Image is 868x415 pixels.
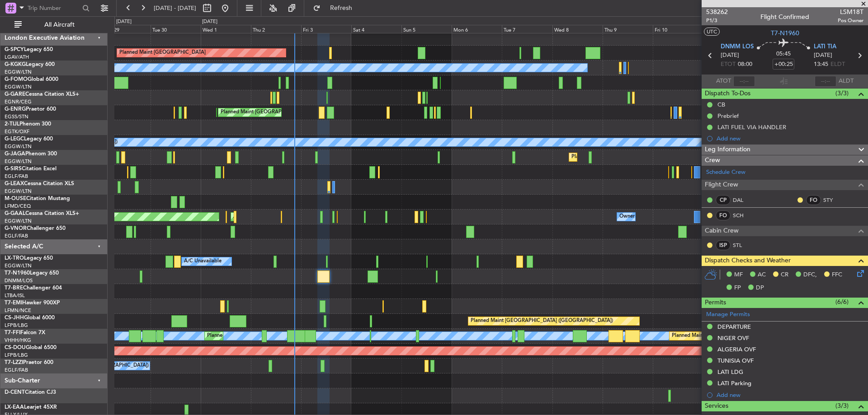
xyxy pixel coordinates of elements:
span: T7-N1960 [771,28,799,38]
span: (6/6) [835,297,849,307]
a: Schedule Crew [706,168,745,177]
a: LTBA/ISL [5,292,25,299]
a: EGGW/LTN [5,84,32,90]
a: EGGW/LTN [5,143,32,150]
a: EGGW/LTN [5,158,32,165]
a: LFMN/NCE [5,307,31,314]
a: EGSS/STN [5,113,28,120]
div: Planned Maint [GEOGRAPHIC_DATA] ([GEOGRAPHIC_DATA]) [571,150,714,164]
span: T7-EMI [5,300,22,306]
span: P1/3 [706,17,728,24]
div: Fri 3 [301,25,351,33]
div: Planned Maint [GEOGRAPHIC_DATA] ([GEOGRAPHIC_DATA]) [221,106,363,119]
span: G-ENRG [5,107,26,112]
div: CP [716,195,731,205]
a: EGLF/FAB [5,233,28,239]
a: T7-N1960Legacy 650 [5,270,59,276]
span: Services [705,401,728,411]
div: LATI Parking [717,379,751,387]
span: G-LEAX [5,181,24,187]
span: Cabin Crew [705,226,739,236]
span: (3/3) [835,401,849,410]
div: DEPARTURE [717,323,751,331]
span: G-KGKG [5,62,26,67]
a: M-OUSECitation Mustang [5,196,70,201]
span: AC [758,270,766,280]
a: G-SIRSCitation Excel [5,166,57,172]
div: Tue 30 [151,25,201,33]
span: (3/3) [835,89,849,98]
span: 2-TIJL [5,121,19,127]
div: ALGERIA OVF [717,345,756,353]
span: G-SIRS [5,166,22,172]
span: G-GARE [5,92,25,97]
span: DP [756,284,764,293]
span: LX-TRO [5,256,24,261]
div: Sat 4 [351,25,401,33]
div: CB [717,101,725,108]
span: [DATE] - [DATE] [154,4,196,12]
span: 13:45 [814,60,828,69]
span: 05:45 [776,50,791,59]
a: G-KGKGLegacy 600 [5,62,55,67]
span: D-CENT [5,390,25,395]
div: TUNISIA OVF [717,357,754,364]
span: CS-JHH [5,315,24,321]
div: Sun 5 [401,25,452,33]
button: UTC [704,28,720,36]
span: ATOT [716,77,731,86]
span: T7-FFI [5,330,20,336]
a: Manage Permits [706,310,750,319]
span: CS-DOU [5,345,26,350]
span: LATI TIA [814,42,836,51]
a: EGGW/LTN [5,262,32,269]
a: EGGW/LTN [5,188,32,195]
span: FP [734,284,741,293]
div: Wed 8 [552,25,603,33]
a: 2-TIJLPhenom 300 [5,121,51,127]
div: Wed 1 [201,25,251,33]
div: FO [716,210,731,220]
a: G-GAALCessna Citation XLS+ [5,211,79,216]
div: Prebrief [717,112,739,120]
span: Dispatch To-Dos [705,89,750,99]
a: SCH [733,211,753,219]
a: EGTK/OXF [5,128,29,135]
div: Tue 7 [502,25,552,33]
button: All Aircraft [10,18,98,32]
div: Flight Confirmed [760,12,809,22]
span: Flight Crew [705,180,738,190]
input: Trip Number [28,1,80,15]
a: T7-EMIHawker 900XP [5,300,60,306]
a: G-VNORChallenger 650 [5,226,66,231]
div: Planned Maint [GEOGRAPHIC_DATA] ([GEOGRAPHIC_DATA]) [471,314,613,328]
a: STY [823,196,844,204]
a: LGAV/ATH [5,54,29,61]
a: EGLF/FAB [5,367,28,373]
span: Pos Owner [838,17,863,24]
span: ALDT [839,77,854,86]
span: FFC [832,270,842,280]
div: Planned Maint [GEOGRAPHIC_DATA] ([GEOGRAPHIC_DATA]) [207,329,349,343]
a: LFMD/CEQ [5,203,31,210]
a: G-LEGCLegacy 600 [5,136,53,142]
div: Fri 10 [653,25,703,33]
span: All Aircraft [24,22,95,28]
span: T7-LZZI [5,360,23,365]
input: --:-- [733,76,755,87]
span: DFC, [803,270,817,280]
a: CS-DOUGlobal 6500 [5,345,57,350]
span: Crew [705,155,720,166]
div: Mon 6 [452,25,502,33]
div: [DATE] [116,18,132,26]
a: DAL [733,196,753,204]
span: M-OUSE [5,196,26,201]
a: EGGW/LTN [5,69,32,75]
a: G-SPCYLegacy 650 [5,47,53,52]
span: Refresh [322,5,360,11]
div: Thu 9 [603,25,653,33]
span: Dispatch Checks and Weather [705,256,791,266]
span: DNMM LOS [721,42,754,51]
span: T7-BRE [5,285,23,291]
a: VHHH/HKG [5,337,31,344]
